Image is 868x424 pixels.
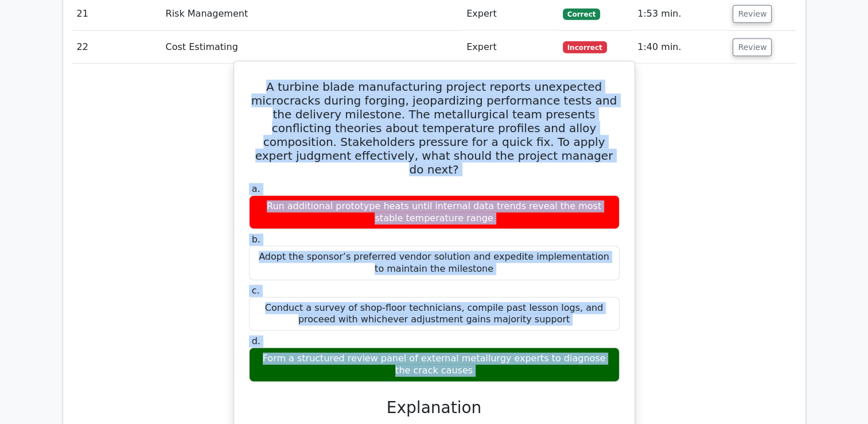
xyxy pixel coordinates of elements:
button: Review [733,38,772,56]
h5: A turbine blade manufacturing project reports unexpected microcracks during forging, jeopardizing... [248,80,621,176]
span: d. [252,336,260,346]
div: Conduct a survey of shop-floor technicians, compile past lesson logs, and proceed with whichever ... [249,297,620,332]
div: Run additional prototype heats until internal data trends reveal the most stable temperature range [249,195,620,230]
span: b. [252,234,260,245]
span: Correct [563,9,600,20]
h3: Explanation [256,398,613,418]
td: 22 [72,31,161,64]
span: Incorrect [563,41,607,53]
td: Expert [462,31,558,64]
span: a. [252,183,260,194]
div: Adopt the sponsor’s preferred vendor solution and expedite implementation to maintain the milestone [249,246,620,280]
div: Form a structured review panel of external metallurgy experts to diagnose the crack causes [249,348,620,382]
td: 1:40 min. [633,31,728,64]
span: c. [252,285,260,296]
td: Cost Estimating [161,31,462,64]
button: Review [733,5,772,23]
